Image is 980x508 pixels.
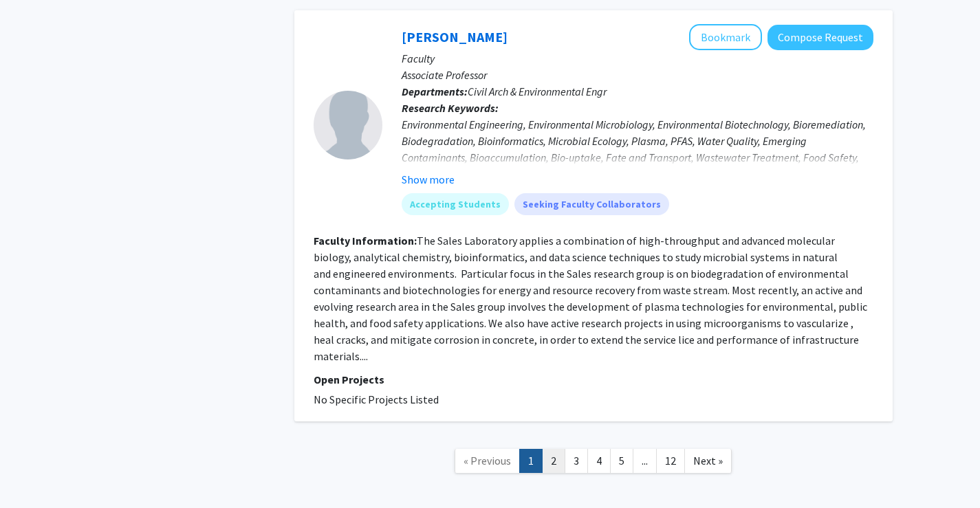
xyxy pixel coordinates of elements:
[642,454,648,467] span: ...
[294,435,893,491] nav: Page navigation
[402,85,468,98] b: Departments:
[684,449,732,473] a: Next
[314,234,867,363] fg-read-more: The Sales Laboratory applies a combination of high-throughput and advanced molecular biology, ana...
[402,67,873,83] p: Associate Professor
[402,28,508,45] a: [PERSON_NAME]
[455,449,520,473] a: Previous Page
[542,449,565,473] a: 2
[693,454,723,467] span: Next »
[314,371,873,388] p: Open Projects
[468,85,607,98] span: Civil Arch & Environmental Engr
[610,449,633,473] a: 5
[314,234,417,247] b: Faculty Information:
[519,449,543,473] a: 1
[922,446,970,498] iframe: Chat
[587,449,611,473] a: 4
[514,193,669,215] mat-chip: Seeking Faculty Collaborators
[402,171,455,188] button: Show more
[402,101,499,115] b: Research Keywords:
[656,449,685,473] a: 12
[689,24,762,50] button: Add Christopher Sales to Bookmarks
[314,393,439,406] span: No Specific Projects Listed
[565,449,588,473] a: 3
[402,116,873,182] div: Environmental Engineering, Environmental Microbiology, Environmental Biotechnology, Bioremediatio...
[464,454,511,467] span: « Previous
[402,193,509,215] mat-chip: Accepting Students
[767,25,873,50] button: Compose Request to Christopher Sales
[402,50,873,67] p: Faculty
